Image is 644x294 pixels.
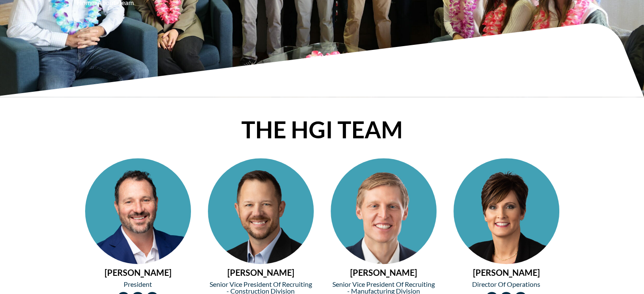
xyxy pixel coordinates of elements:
h2: [PERSON_NAME] [208,268,314,277]
h2: [PERSON_NAME] [85,268,191,277]
h2: [PERSON_NAME] [453,268,559,277]
h2: President [85,281,191,288]
h2: Director of Operations [453,281,559,288]
h2: THE HGI TEAM [81,118,564,141]
h2: [PERSON_NAME] [331,268,437,277]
